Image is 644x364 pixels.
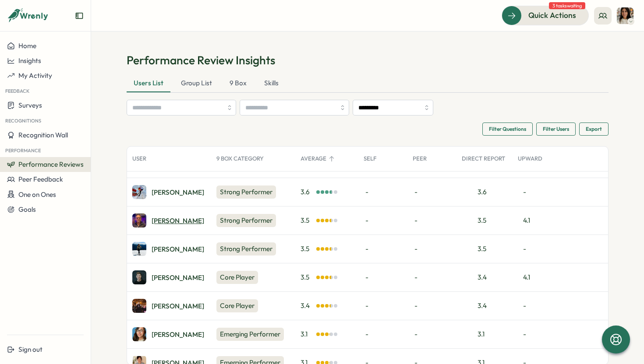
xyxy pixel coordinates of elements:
div: - [407,292,456,320]
span: Insights [18,56,41,65]
div: Emerging Performer [216,328,284,341]
div: Users List [127,75,170,92]
div: 9 Box Category [211,150,295,168]
div: - [513,292,562,320]
span: Recognition Wall [18,131,68,139]
div: 3.5 [478,216,486,225]
a: Bradley Jones[PERSON_NAME] [132,299,204,313]
div: - [407,178,456,206]
button: Quick Actions [502,6,589,25]
div: 9 Box [223,75,254,92]
div: [PERSON_NAME] [152,217,204,224]
div: - [407,206,456,234]
div: Peer [407,150,456,168]
div: - [358,292,407,320]
img: Alara Kivilcim [132,185,146,199]
span: Sign out [18,345,42,353]
div: - [513,178,562,206]
div: 3.4 [478,273,487,282]
span: Peer Feedback [18,175,63,183]
a: Kori Keeling[PERSON_NAME] [132,242,204,256]
div: 4.1 [513,263,562,291]
div: 4.1 [513,206,562,234]
h1: Performance Review Insights [127,52,609,68]
a: Adrian Pearcey[PERSON_NAME] [132,213,204,227]
span: 3.4 [301,301,315,311]
button: Filter Questions [482,122,533,136]
span: 3.5 [301,216,315,225]
span: 3.5 [301,244,315,254]
button: Expand sidebar [75,11,84,20]
span: 3.6 [301,187,315,197]
div: - [358,178,407,206]
img: Adrian Pearcey [132,213,146,227]
img: Bradley Jones [132,299,146,313]
div: - [407,320,456,348]
div: [PERSON_NAME] [152,331,204,338]
div: Core Player [216,299,258,312]
span: My Activity [18,71,52,80]
div: Direct Report [456,150,513,168]
img: Kori Keeling [132,242,146,256]
span: Filter Users [543,123,569,135]
div: [PERSON_NAME] [152,246,204,252]
div: - [358,320,407,348]
div: 3.1 [478,329,485,339]
img: Angel Yebra [132,327,146,341]
div: - [407,235,456,263]
span: 3 tasks waiting [549,2,585,9]
div: Core Player [216,271,258,284]
div: Average [295,150,358,168]
div: Upward [513,150,564,168]
div: - [358,263,407,291]
div: Skills [257,75,286,92]
a: Angel Yebra[PERSON_NAME] [132,327,204,341]
span: Performance Reviews [18,160,84,168]
div: [PERSON_NAME] [152,189,204,196]
div: Strong Performer [216,185,276,199]
div: - [513,320,562,348]
span: Quick Actions [528,10,576,21]
span: Export [586,123,602,135]
div: [PERSON_NAME] [152,274,204,281]
div: - [358,206,407,234]
div: Strong Performer [216,242,276,255]
a: Alara Kivilcim[PERSON_NAME] [132,185,204,199]
span: Home [18,42,36,50]
div: User [127,150,211,168]
div: - [358,235,407,263]
div: - [513,235,562,263]
div: 3.4 [478,301,487,311]
img: Ben Cruttenden [132,270,146,284]
span: One on Ones [18,190,56,199]
span: 3.1 [301,329,315,339]
span: Surveys [18,101,42,109]
div: 3.6 [478,187,487,197]
button: Export [579,122,609,136]
div: Self [358,150,407,168]
div: [PERSON_NAME] [152,303,204,309]
button: Filter Users [536,122,576,136]
span: 3.5 [301,273,315,282]
div: - [407,263,456,291]
div: 3.5 [478,244,486,254]
div: Group List [174,75,219,92]
a: Ben Cruttenden[PERSON_NAME] [132,270,204,284]
div: Strong Performer [216,214,276,227]
img: Maria Khoury [617,7,633,24]
span: Filter Questions [489,123,526,135]
span: Goals [18,205,36,213]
